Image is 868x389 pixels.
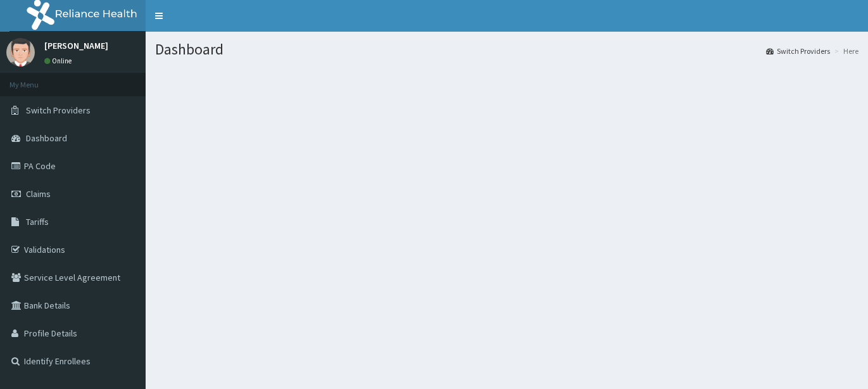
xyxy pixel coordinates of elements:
[766,46,830,56] a: Switch Providers
[44,41,108,50] p: [PERSON_NAME]
[831,46,859,56] li: Here
[26,105,91,116] span: Switch Providers
[44,56,75,65] a: Online
[26,188,51,200] span: Claims
[26,216,49,227] span: Tariffs
[6,38,35,67] img: User Image
[26,132,67,144] span: Dashboard
[155,41,859,58] h1: Dashboard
